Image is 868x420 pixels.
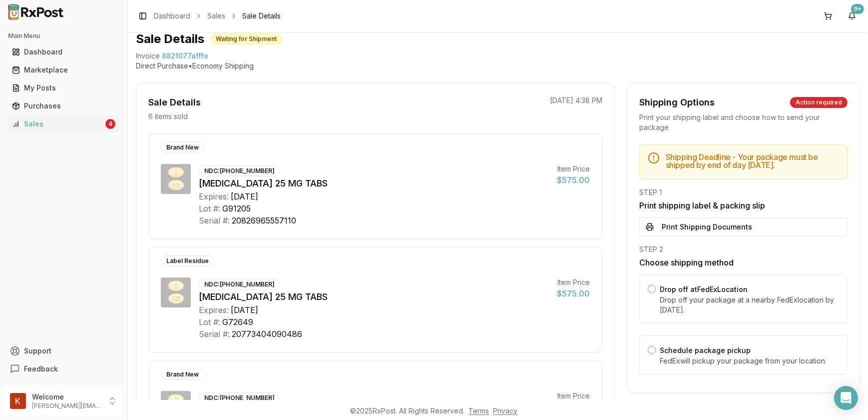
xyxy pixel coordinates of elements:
[4,98,123,114] button: Purchases
[12,83,115,93] div: My Posts
[557,164,590,174] div: Item Price
[8,97,119,115] a: Purchases
[199,202,220,214] div: Lot #:
[222,316,253,328] div: G72649
[639,95,715,109] div: Shipping Options
[232,214,296,226] div: 20826965557110
[10,393,26,409] img: User avatar
[790,97,848,108] div: Action required
[162,51,208,61] span: 8821077afffe
[154,11,281,21] nav: breadcrumb
[4,116,123,132] button: Sales4
[851,4,864,14] div: 9+
[8,115,119,133] a: Sales4
[639,112,848,132] div: Print your shipping label and choose how to send your package
[199,304,229,316] div: Expires:
[834,386,858,410] div: Open Intercom Messenger
[161,142,204,153] div: Brand New
[639,187,848,197] div: STEP 1
[231,304,258,316] div: [DATE]
[4,360,123,378] button: Feedback
[161,369,204,380] div: Brand New
[557,287,590,299] div: $575.00
[660,356,839,366] p: FedEx will pickup your package from your location.
[136,51,160,61] div: Invoice
[639,199,848,211] h3: Print shipping label & packing slip
[199,290,549,304] div: [MEDICAL_DATA] 25 MG TABS
[639,217,848,236] button: Print Shipping Documents
[8,43,119,61] a: Dashboard
[207,11,225,21] a: Sales
[210,33,282,44] div: Waiting for Shipment
[4,44,123,60] button: Dashboard
[136,31,204,47] h1: Sale Details
[550,95,602,105] p: [DATE] 4:38 PM
[639,256,848,268] h3: Choose shipping method
[4,4,68,20] img: RxPost Logo
[148,95,201,109] div: Sale Details
[222,202,251,214] div: G91205
[660,285,748,293] label: Drop off at FedEx Location
[557,277,590,287] div: Item Price
[32,392,101,402] p: Welcome
[161,255,214,266] div: Label Residue
[32,402,101,410] p: [PERSON_NAME][EMAIL_ADDRESS][DOMAIN_NAME]
[231,190,258,202] div: [DATE]
[105,119,115,129] div: 4
[199,328,230,340] div: Serial #:
[199,392,280,403] div: NDC: [PHONE_NUMBER]
[232,328,302,340] div: 20773404090486
[469,406,489,415] a: Terms
[199,190,229,202] div: Expires:
[4,62,123,78] button: Marketplace
[199,176,549,190] div: [MEDICAL_DATA] 25 MG TABS
[557,391,590,401] div: Item Price
[8,32,119,40] h2: Main Menu
[12,119,103,129] div: Sales
[12,65,115,75] div: Marketplace
[844,8,860,24] button: 9+
[4,342,123,360] button: Support
[199,316,220,328] div: Lot #:
[12,47,115,57] div: Dashboard
[12,101,115,111] div: Purchases
[199,165,280,176] div: NDC: [PHONE_NUMBER]
[242,11,281,21] span: Sale Details
[148,111,188,121] p: 6 items sold
[154,11,190,21] a: Dashboard
[8,79,119,97] a: My Posts
[666,153,839,169] h5: Shipping Deadline - Your package must be shipped by end of day [DATE] .
[557,174,590,186] div: $575.00
[199,214,230,226] div: Serial #:
[24,364,58,374] span: Feedback
[161,277,191,307] img: Jardiance 25 MG TABS
[4,80,123,96] button: My Posts
[660,346,751,354] label: Schedule package pickup
[8,61,119,79] a: Marketplace
[136,61,860,71] p: Direct Purchase • Economy Shipping
[639,244,848,254] div: STEP 2
[161,164,191,194] img: Jardiance 25 MG TABS
[493,406,518,415] a: Privacy
[660,295,839,315] p: Drop off your package at a nearby FedEx location by [DATE] .
[199,279,280,290] div: NDC: [PHONE_NUMBER]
